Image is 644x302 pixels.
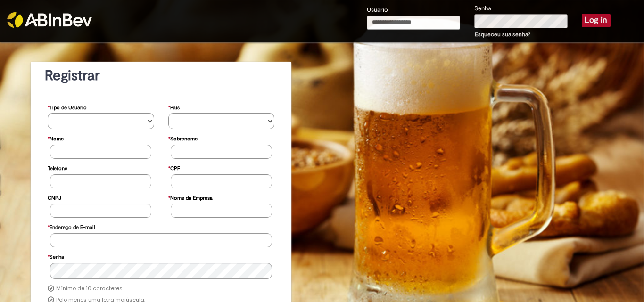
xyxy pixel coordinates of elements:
label: CPF [168,161,180,174]
h1: Registrar [45,68,277,83]
label: País [168,100,180,114]
label: CNPJ [48,190,61,204]
label: Endereço de E-mail [48,220,95,233]
label: Usuário [367,6,388,15]
button: Log in [582,14,611,27]
label: Senha [474,4,491,13]
label: Mínimo de 10 caracteres. [56,285,124,293]
label: Telefone [48,161,67,174]
label: Sobrenome [168,131,198,145]
img: ABInbev-white.png [7,12,92,28]
label: Tipo de Usuário [48,100,87,114]
label: Nome da Empresa [168,190,213,204]
a: Esqueceu sua senha? [475,31,530,38]
label: Nome [48,131,64,145]
label: Senha [48,249,64,263]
